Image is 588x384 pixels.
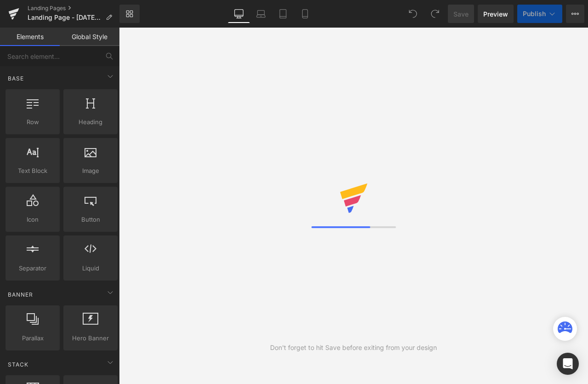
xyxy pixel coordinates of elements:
[294,5,316,23] a: Mobile
[60,28,119,46] a: Global Style
[453,9,469,19] span: Save
[250,5,272,23] a: Laptop
[517,5,562,23] button: Publish
[7,360,29,369] span: Stack
[8,215,57,224] span: Icon
[557,353,579,375] div: Open Intercom Messenger
[8,264,57,273] span: Separator
[8,166,57,176] span: Text Block
[272,5,294,23] a: Tablet
[66,215,115,224] span: Button
[7,290,34,299] span: Banner
[404,5,422,23] button: Undo
[270,343,437,353] div: Don't forget to hit Save before exiting from your design
[28,14,102,21] span: Landing Page - [DATE] 10:31:49
[426,5,444,23] button: Redo
[119,5,140,23] a: New Library
[8,117,57,127] span: Row
[523,10,546,17] span: Publish
[566,5,584,23] button: More
[66,333,115,343] span: Hero Banner
[66,166,115,176] span: Image
[228,5,250,23] a: Desktop
[8,333,57,343] span: Parallax
[66,117,115,127] span: Heading
[28,5,119,12] a: Landing Pages
[7,74,25,83] span: Base
[66,264,115,273] span: Liquid
[478,5,514,23] a: Preview
[483,9,508,19] span: Preview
